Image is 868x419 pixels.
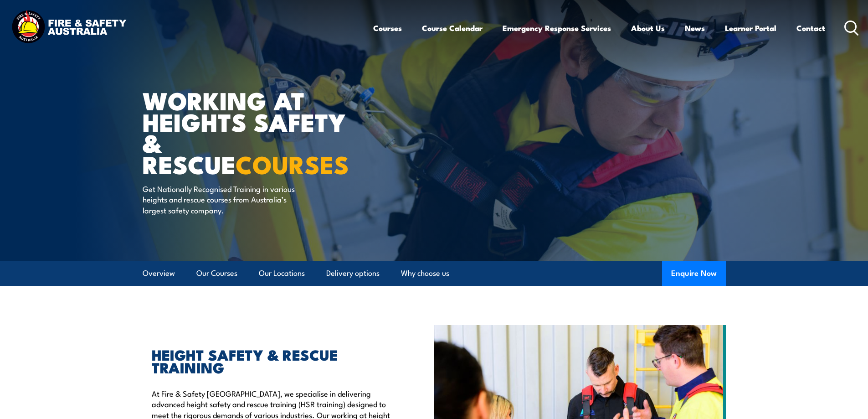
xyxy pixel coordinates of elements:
[373,16,402,40] a: Courses
[152,348,392,373] h2: HEIGHT SAFETY & RESCUE TRAINING
[796,16,825,40] a: Contact
[503,16,611,40] a: Emergency Response Services
[143,183,309,215] p: Get Nationally Recognised Training in various heights and rescue courses from Australia’s largest...
[685,16,705,40] a: News
[401,261,449,285] a: Why choose us
[422,16,483,40] a: Course Calendar
[143,261,175,285] a: Overview
[196,261,237,285] a: Our Courses
[662,261,726,286] button: Enquire Now
[631,16,665,40] a: About Us
[143,89,368,175] h1: WORKING AT HEIGHTS SAFETY & RESCUE
[725,16,776,40] a: Learner Portal
[259,261,305,285] a: Our Locations
[236,145,349,182] strong: COURSES
[326,261,380,285] a: Delivery options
